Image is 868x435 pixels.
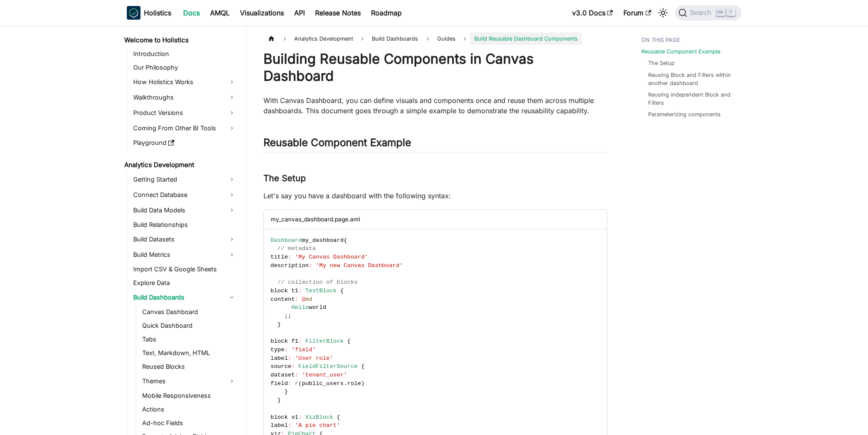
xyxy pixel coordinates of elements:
[648,110,721,118] a: Parameterizing components
[302,380,344,387] span: public_users
[205,6,235,20] a: AMQL
[271,355,288,362] span: label
[366,6,407,20] a: Roadmap
[298,380,302,387] span: (
[302,237,344,244] span: my_dashboard
[140,361,239,373] a: Reused Blocks
[567,6,618,20] a: v3.0 Docs
[140,333,239,345] a: Tabs
[309,262,312,269] span: :
[433,32,460,45] span: Guides
[295,380,298,387] span: r
[289,6,310,20] a: API
[131,263,239,275] a: Import CSV & Google Sheets
[295,355,333,362] span: 'User role'
[263,32,607,45] nav: Breadcrumbs
[131,232,239,246] a: Build Datasets
[140,390,239,402] a: Mobile Responsiveness
[263,136,607,153] h2: Reusable Component Example
[295,372,298,378] span: :
[656,6,670,20] button: Switch between dark and light mode (currently light mode)
[271,288,298,294] span: block t1
[131,106,239,120] a: Product Versions
[140,347,239,359] a: Text, Markdown, HTML
[344,380,347,387] span: .
[140,403,239,415] a: Actions
[271,363,292,370] span: source
[140,374,239,388] a: Themes
[235,6,289,20] a: Visualizations
[263,173,607,184] h3: The Setup
[271,422,288,429] span: label
[263,95,607,116] p: With Canvas Dashboard, you can define visuals and components once and reuse them across multiple ...
[727,9,735,16] kbd: K
[127,6,171,20] a: HolisticsHolistics
[648,91,733,107] a: Reusing independent Block and Filters
[298,338,302,344] span: :
[470,32,582,45] span: Build Reusable Dashboard Components
[122,34,239,46] a: Welcome to Holistics
[305,338,344,344] span: FilterBlock
[648,71,733,87] a: Reusing Block and Filters within another dashboard
[290,32,357,45] span: Analytics Development
[278,321,281,328] span: }
[131,62,239,73] a: Our Philosophy
[131,203,239,217] a: Build Data Models
[302,372,347,378] span: 'tenant_user'
[131,173,239,186] a: Getting Started
[305,288,336,294] span: TextBlock
[278,397,281,403] span: }
[298,288,302,294] span: :
[131,48,239,60] a: Introduction
[361,380,365,387] span: )
[271,254,288,260] span: title
[131,277,239,289] a: Explore Data
[131,91,239,104] a: Walkthroughs
[288,380,291,387] span: :
[263,50,607,85] h1: Building Reusable Components in Canvas Dashboard
[309,304,326,311] span: world
[263,191,607,201] p: Let's say you have a dashboard with the following syntax:
[127,6,140,20] img: Holistics
[648,59,675,67] a: The Setup
[361,363,365,370] span: {
[278,279,358,285] span: // collection of blocks
[337,414,340,420] span: {
[305,414,333,420] span: VizBlock
[271,262,309,269] span: description
[302,296,305,303] span: @
[131,291,239,304] a: Build Dashboards
[284,347,288,353] span: :
[131,248,239,262] a: Build Metrics
[291,363,295,370] span: :
[288,422,291,429] span: :
[347,380,361,387] span: role
[295,422,340,429] span: 'A pie chart'
[264,210,607,229] div: my_canvas_dashboard.page.aml
[288,355,291,362] span: :
[284,388,288,395] span: }
[271,380,288,387] span: field
[288,313,291,319] span: ;
[263,32,280,45] a: Home page
[298,363,358,370] span: FieldFilterSource
[298,414,302,420] span: :
[271,372,295,378] span: dataset
[271,414,298,420] span: block v1
[271,237,302,244] span: Dashboard
[140,417,239,429] a: Ad-hoc Fields
[140,320,239,332] a: Quick Dashboard
[618,6,656,20] a: Forum
[344,237,347,244] span: {
[291,347,316,353] span: 'field'
[316,262,403,269] span: 'My new Canvas Dashboard'
[178,6,205,20] a: Docs
[295,254,368,260] span: 'My Canvas Dashboard'
[131,188,239,202] a: Connect Database
[131,137,239,149] a: Playground
[271,338,298,344] span: block f1
[340,288,344,294] span: {
[291,304,309,311] span: Hello
[131,75,239,89] a: How Holistics Works
[271,347,285,353] span: type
